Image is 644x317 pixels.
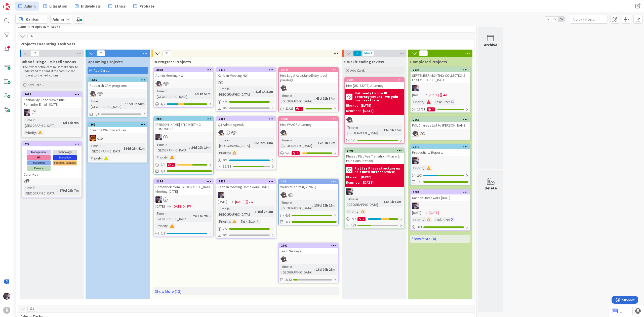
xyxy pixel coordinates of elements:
span: : [382,199,382,205]
div: 13d 1h 35m [382,127,403,133]
div: 727Color Key [22,142,82,178]
div: [PERSON_NAME] 9/10 MEETING HOMEWORK [154,121,213,132]
img: KN [280,192,287,198]
span: 2 / 7 [351,216,356,222]
span: 11 / 11 [417,107,425,112]
img: KN [155,80,162,87]
div: Time in [GEOGRAPHIC_DATA] [346,125,382,136]
span: 4/4 [285,219,290,224]
span: 23 [163,50,171,56]
div: 2154Homework from [GEOGRAPHIC_DATA] Meeting [DATE] [154,179,213,195]
div: Priority [24,130,36,135]
div: Website edits (Q2 2025) [279,184,338,190]
div: [DATE] [361,175,371,180]
div: 1408Phased Flat Fee Transition (Phase 1: Paid Consultation) [345,148,404,164]
img: KN [412,130,419,137]
div: 2064Q3 Admin Agenda [216,117,276,128]
span: Ethics [114,3,126,9]
div: 2588 [411,190,470,194]
div: Kanban Homework [DATE] [411,194,470,201]
span: : [191,213,192,219]
div: KN [279,192,338,198]
div: 6/6 [279,212,338,219]
div: Time in [GEOGRAPHIC_DATA] [218,206,255,217]
div: Time in [GEOGRAPHIC_DATA] [155,211,191,222]
div: 3098 [154,68,213,72]
span: 1x [544,17,551,22]
div: 462Creating WA procedures [88,122,147,133]
div: 2961 [281,244,338,247]
span: Completed Projects [410,59,447,64]
p: The owner of the card must make sure to understand the card. If the card is clear move it to the ... [23,65,81,77]
span: Stuck/Pending review [344,59,384,64]
div: Priority [155,223,168,229]
span: 2 / 4 [160,162,165,167]
div: 16d 20h 25m [315,267,337,272]
span: : [122,146,122,151]
div: SEPTEMBER MONTHLY COLLECTIONS F/[GEOGRAPHIC_DATA] [411,72,470,83]
span: 32/38 [223,164,231,169]
span: Add Card... [94,68,110,73]
span: : [358,209,359,214]
div: 15d 5h 50m [126,101,146,107]
span: Add Card... [28,83,44,87]
span: : [314,96,315,101]
div: Reminder: [346,180,361,185]
div: Priority [90,155,102,161]
div: 2419 [281,68,338,72]
span: 1 / 1 [351,138,356,143]
span: 2 / 3 [417,173,422,178]
div: ML [411,157,470,164]
div: Blocked: [346,103,359,108]
span: Kanban [26,16,39,22]
span: [DATE] [429,210,439,215]
span: Upcoming Projects [88,59,123,64]
span: : [36,130,37,135]
img: ML [412,85,419,91]
span: 2 [353,50,362,56]
span: [DATE] [218,199,227,205]
div: Time in [GEOGRAPHIC_DATA] [218,137,252,148]
div: [DATE] [363,108,374,113]
div: KN [411,130,470,137]
div: 2373 [411,145,470,149]
div: Research CRM programs [88,82,147,89]
span: Probate [139,3,154,9]
span: [DATE] [412,92,421,98]
div: 1408 [345,148,404,153]
div: 3033Kanban Meeting HW [216,68,276,79]
img: KN [280,129,287,136]
div: 3033 [219,68,276,72]
span: Admin [24,3,36,9]
div: 184d 23h 41m [122,146,146,151]
div: Min 3 [364,52,372,55]
div: KN [154,80,213,87]
div: 2725SEPTEMBER MONTHLY COLLECTIONS F/[GEOGRAPHIC_DATA] [411,68,470,83]
div: Blocked: [346,175,359,180]
span: 3 / 3 [417,224,422,230]
div: 2821 [154,117,213,121]
div: 2863 [411,117,470,122]
div: 3 [427,107,435,111]
div: 2205Hire [US_STATE] Attorney [345,78,404,89]
div: 1 [292,151,300,155]
span: Litigation [49,3,67,9]
img: KN [280,85,287,91]
div: 3/3 [411,224,470,230]
div: 2863P&L Charges List to [PERSON_NAME] [411,117,470,129]
span: : [255,209,256,214]
span: 6 / 6 [285,213,290,218]
span: : [193,91,193,97]
div: Time in [GEOGRAPHIC_DATA] [24,117,61,128]
div: 2373Productivity Reports [411,145,470,156]
div: KN [279,85,338,91]
span: Projects / Recurring Task Sets [20,41,468,46]
div: 2588Kanban Homework [DATE] [411,190,470,201]
div: Priority [218,150,230,155]
span: 4 / 7 [160,101,165,107]
img: ML [24,109,30,116]
span: : [57,188,58,193]
div: Priority [155,154,168,160]
div: 0/2 [154,230,213,236]
div: 2433 [216,179,276,184]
